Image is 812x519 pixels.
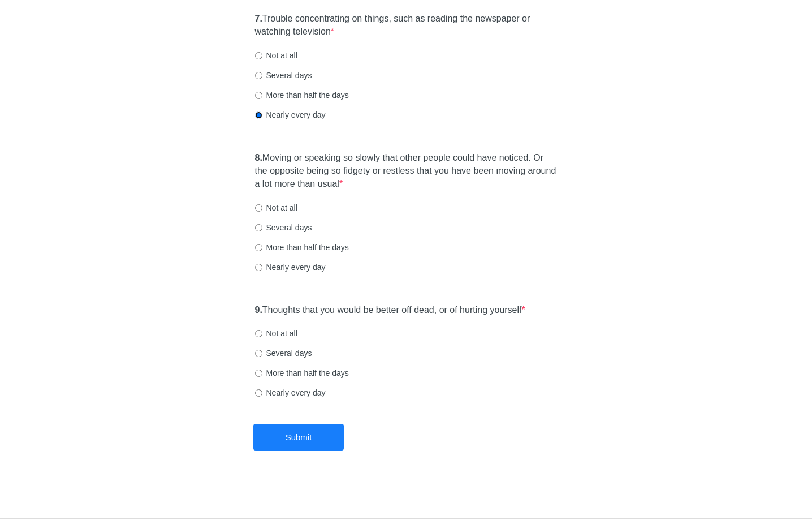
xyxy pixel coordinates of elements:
[255,261,326,273] label: Nearly every day
[255,367,349,379] label: More than half the days
[255,328,297,339] label: Not at all
[255,52,262,59] input: Not at all
[255,92,262,99] input: More than half the days
[255,202,297,213] label: Not at all
[255,348,312,359] label: Several days
[255,12,558,38] label: Trouble concentrating on things, such as reading the newspaper or watching television
[255,224,262,231] input: Several days
[255,204,262,212] input: Not at all
[255,264,262,271] input: Nearly every day
[255,89,349,101] label: More than half the days
[255,72,262,79] input: Several days
[255,387,326,398] label: Nearly every day
[255,389,262,397] input: Nearly every day
[255,305,262,315] strong: 9.
[255,50,297,61] label: Not at all
[255,109,326,121] label: Nearly every day
[255,244,262,251] input: More than half the days
[255,242,349,253] label: More than half the days
[255,330,262,337] input: Not at all
[255,70,312,81] label: Several days
[255,304,525,317] label: Thoughts that you would be better off dead, or of hurting yourself
[255,111,262,119] input: Nearly every day
[255,14,262,23] strong: 7.
[253,424,344,451] button: Submit
[255,222,312,233] label: Several days
[255,152,558,191] label: Moving or speaking so slowly that other people could have noticed. Or the opposite being so fidge...
[255,350,262,357] input: Several days
[255,370,262,377] input: More than half the days
[255,153,262,162] strong: 8.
